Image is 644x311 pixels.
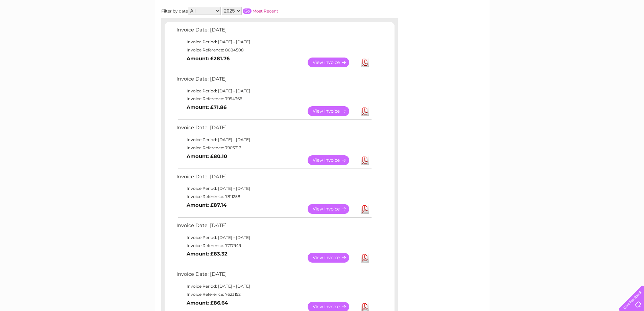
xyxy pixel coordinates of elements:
[23,18,57,38] img: logo.png
[585,29,595,34] a: Blog
[175,290,373,298] td: Invoice Reference: 7623152
[175,87,373,95] td: Invoice Period: [DATE] - [DATE]
[175,136,373,144] td: Invoice Period: [DATE] - [DATE]
[175,270,373,282] td: Invoice Date: [DATE]
[308,204,357,214] a: View
[163,4,482,33] div: Clear Business is a trading name of Verastar Limited (registered in [GEOGRAPHIC_DATA] No. 3667643...
[542,29,557,34] a: Energy
[175,74,373,87] td: Invoice Date: [DATE]
[561,29,581,34] a: Telecoms
[175,193,373,201] td: Invoice Reference: 7811258
[517,3,563,12] a: 0333 014 3131
[361,58,369,67] a: Download
[599,29,616,34] a: Contact
[175,38,373,46] td: Invoice Period: [DATE] - [DATE]
[187,202,226,208] b: Amount: £87.14
[525,29,538,34] a: Water
[361,253,369,263] a: Download
[361,155,369,165] a: Download
[187,104,226,110] b: Amount: £71.86
[253,8,278,14] a: Most Recent
[175,282,373,290] td: Invoice Period: [DATE] - [DATE]
[175,46,373,54] td: Invoice Reference: 8084508
[308,155,357,165] a: View
[175,144,373,152] td: Invoice Reference: 7903317
[187,153,227,159] b: Amount: £80.10
[175,234,373,242] td: Invoice Period: [DATE] - [DATE]
[175,172,373,185] td: Invoice Date: [DATE]
[361,106,369,116] a: Download
[161,7,339,15] div: Filter by date
[361,204,369,214] a: Download
[308,106,357,116] a: View
[308,58,357,67] a: View
[187,55,230,62] b: Amount: £281.76
[308,253,357,263] a: View
[175,242,373,250] td: Invoice Reference: 7717949
[187,251,228,257] b: Amount: £83.32
[175,123,373,136] td: Invoice Date: [DATE]
[622,29,638,34] a: Log out
[175,95,373,103] td: Invoice Reference: 7994366
[175,25,373,38] td: Invoice Date: [DATE]
[187,300,228,306] b: Amount: £86.64
[175,221,373,234] td: Invoice Date: [DATE]
[175,184,373,193] td: Invoice Period: [DATE] - [DATE]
